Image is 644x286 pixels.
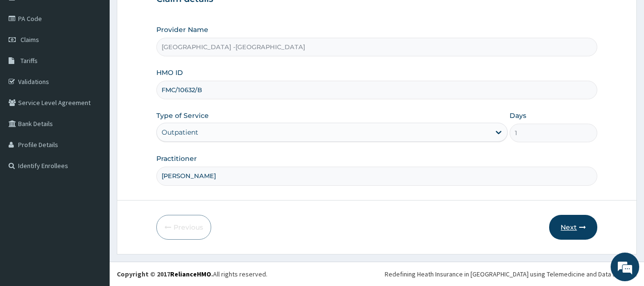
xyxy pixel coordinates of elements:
[156,81,598,99] input: Enter HMO ID
[549,215,597,240] button: Next
[156,68,183,77] label: HMO ID
[156,25,208,34] label: Provider Name
[162,127,198,137] div: Outpatient
[156,111,209,120] label: Type of Service
[20,56,38,65] span: Tariffs
[117,270,213,278] strong: Copyright © 2017 .
[156,215,211,240] button: Previous
[385,269,637,279] div: Redefining Heath Insurance in [GEOGRAPHIC_DATA] using Telemedicine and Data Science!
[156,167,598,185] input: Enter Name
[20,35,39,44] span: Claims
[510,111,526,120] label: Days
[170,270,211,278] a: RelianceHMO
[156,154,197,163] label: Practitioner
[110,262,644,286] footer: All rights reserved.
